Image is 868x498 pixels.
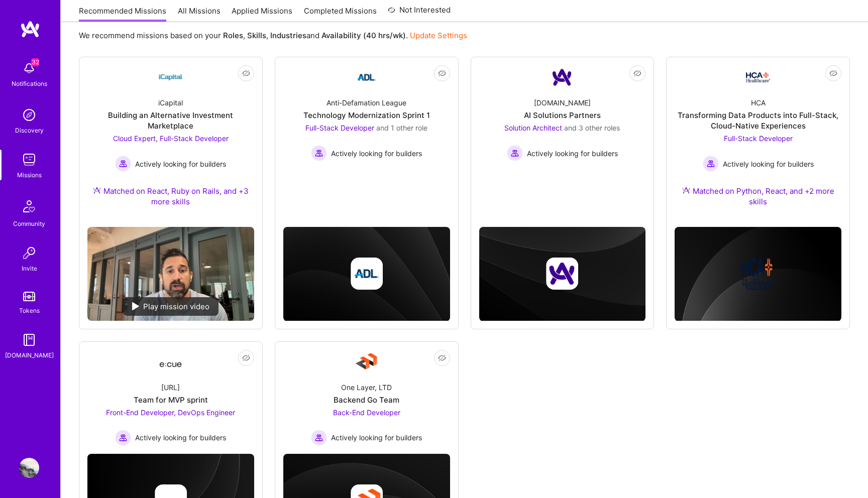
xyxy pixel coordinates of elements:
[93,186,101,194] img: Ateam Purple Icon
[504,123,562,132] span: Solution Architect
[242,354,250,362] i: icon EyeClosed
[546,258,578,290] img: Company logo
[534,97,591,108] div: [DOMAIN_NAME]
[159,353,183,371] img: Company Logo
[527,148,618,159] span: Actively looking for builders
[87,350,254,446] a: Company Logo[URL]Team for MVP sprintFront-End Developer, DevOps Engineer Actively looking for bui...
[20,20,40,38] img: logo
[479,227,646,321] img: cover
[19,105,39,125] img: discovery
[321,31,406,40] b: Availability (40 hrs/wk)
[682,186,690,194] img: Ateam Purple Icon
[12,78,47,89] div: Notifications
[388,4,451,22] a: Not Interested
[79,6,166,22] a: Recommended Missions
[22,263,37,274] div: Invite
[17,458,42,478] a: User Avatar
[19,330,39,350] img: guide book
[311,430,327,446] img: Actively looking for builders
[115,430,131,446] img: Actively looking for builders
[351,258,383,290] img: Company logo
[113,134,229,143] span: Cloud Expert, Full-Stack Developer
[564,123,620,132] span: and 3 other roles
[303,110,430,120] div: Technology Modernization Sprint 1
[331,432,422,443] span: Actively looking for builders
[675,227,841,321] img: cover
[135,432,226,443] span: Actively looking for builders
[115,156,131,172] img: Actively looking for builders
[331,148,422,159] span: Actively looking for builders
[132,302,139,310] img: play
[355,65,379,89] img: Company Logo
[829,69,837,77] i: icon EyeClosed
[161,382,180,393] div: [URL]
[438,69,446,77] i: icon EyeClosed
[438,354,446,362] i: icon EyeClosed
[703,156,719,172] img: Actively looking for builders
[19,58,39,78] img: bell
[5,350,54,360] div: [DOMAIN_NAME]
[247,31,266,40] b: Skills
[723,159,814,169] span: Actively looking for builders
[19,243,39,263] img: Invite
[333,408,400,417] span: Back-End Developer
[524,110,601,120] div: AI Solutions Partners
[311,145,327,161] img: Actively looking for builders
[135,159,226,169] span: Actively looking for builders
[283,350,450,446] a: Company LogoOne Layer, LTDBackend Go TeamBack-End Developer Actively looking for buildersActively...
[341,382,392,393] div: One Layer, LTD
[479,65,646,189] a: Company Logo[DOMAIN_NAME]AI Solutions PartnersSolution Architect and 3 other rolesActively lookin...
[106,408,235,417] span: Front-End Developer, DevOps Engineer
[159,65,183,89] img: Company Logo
[746,72,770,82] img: Company Logo
[675,110,841,131] div: Transforming Data Products into Full-Stack, Cloud-Native Experiences
[123,297,219,316] div: Play mission video
[17,194,41,218] img: Community
[19,305,40,316] div: Tokens
[87,227,254,321] img: No Mission
[675,186,841,207] div: Matched on Python, React, and +2 more skills
[751,97,766,108] div: HCA
[15,125,44,136] div: Discovery
[633,69,641,77] i: icon EyeClosed
[178,6,221,22] a: All Missions
[305,123,374,132] span: Full-Stack Developer
[675,65,841,219] a: Company LogoHCATransforming Data Products into Full-Stack, Cloud-Native ExperiencesFull-Stack Dev...
[87,186,254,207] div: Matched on React, Ruby on Rails, and +3 more skills
[507,145,523,161] img: Actively looking for builders
[550,65,574,89] img: Company Logo
[410,31,467,40] a: Update Settings
[19,458,39,478] img: User Avatar
[79,30,467,41] p: We recommend missions based on your , , and .
[19,150,39,170] img: teamwork
[23,292,35,301] img: tokens
[158,97,183,108] div: iCapital
[283,65,450,189] a: Company LogoAnti-Defamation LeagueTechnology Modernization Sprint 1Full-Stack Developer and 1 oth...
[232,6,292,22] a: Applied Missions
[355,350,379,374] img: Company Logo
[13,218,45,229] div: Community
[134,395,208,405] div: Team for MVP sprint
[270,31,306,40] b: Industries
[87,110,254,131] div: Building an Alternative Investment Marketplace
[376,123,427,132] span: and 1 other role
[327,97,406,108] div: Anti-Defamation League
[742,258,774,290] img: Company logo
[31,58,39,66] span: 32
[223,31,243,40] b: Roles
[304,6,377,22] a: Completed Missions
[242,69,250,77] i: icon EyeClosed
[334,395,399,405] div: Backend Go Team
[724,134,793,143] span: Full-Stack Developer
[283,227,450,321] img: cover
[17,170,42,180] div: Missions
[87,65,254,219] a: Company LogoiCapitalBuilding an Alternative Investment MarketplaceCloud Expert, Full-Stack Develo...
